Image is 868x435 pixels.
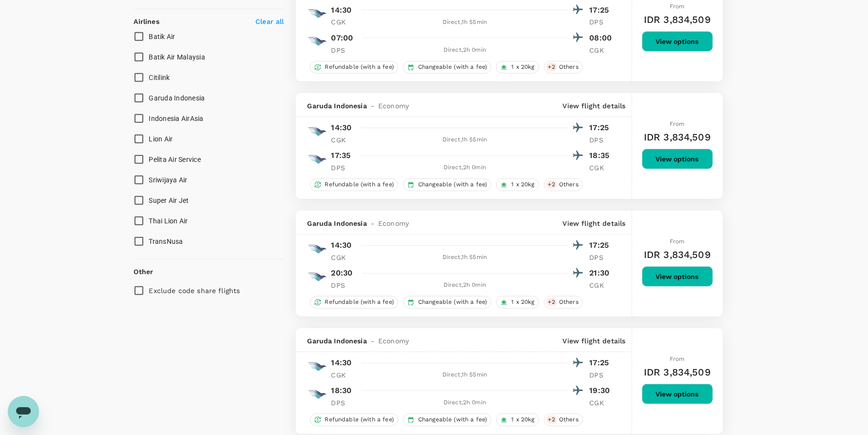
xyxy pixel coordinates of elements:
[331,45,356,55] p: DPS
[670,356,685,362] span: From
[378,336,409,346] span: Economy
[308,385,327,404] img: GA
[308,122,327,141] img: GA
[642,266,713,287] button: View options
[331,17,356,27] p: CGK
[321,415,398,424] span: Refundable (with a fee)
[149,156,201,163] span: Pelita Air Service
[546,180,557,189] span: + 2
[149,237,183,245] span: TransNusa
[149,176,188,184] span: Sriwijaya Air
[590,385,614,396] p: 19:30
[308,150,327,169] img: GA
[642,149,713,169] button: View options
[403,61,491,74] div: Changeable (with a fee)
[308,4,327,23] img: GA
[403,178,491,191] div: Changeable (with a fee)
[331,370,356,380] p: CGK
[644,12,711,27] h6: IDR 3,834,509
[555,298,582,306] span: Others
[308,239,327,259] img: GA
[507,415,538,424] span: 1 x 20kg
[331,122,352,134] p: 14:30
[362,45,568,55] div: Direct , 2h 0min
[321,63,398,71] span: Refundable (with a fee)
[310,178,398,191] div: Refundable (with a fee)
[590,150,614,161] p: 18:35
[414,63,491,71] span: Changeable (with a fee)
[331,357,352,369] p: 14:30
[331,163,356,173] p: DPS
[308,218,367,228] span: Garuda Indonesia
[310,414,398,426] div: Refundable (with a fee)
[670,3,685,10] span: From
[362,280,568,290] div: Direct , 2h 0min
[331,253,356,262] p: CGK
[544,296,583,309] div: +2Others
[310,296,398,309] div: Refundable (with a fee)
[590,135,614,145] p: DPS
[590,32,614,44] p: 08:00
[321,298,398,306] span: Refundable (with a fee)
[149,197,189,204] span: Super Air Jet
[496,178,539,191] div: 1 x 20kg
[331,385,352,396] p: 18:30
[321,180,398,189] span: Refundable (with a fee)
[331,150,351,161] p: 17:35
[563,101,626,111] p: View flight details
[670,120,685,127] span: From
[590,163,614,173] p: CGK
[378,101,409,111] span: Economy
[507,298,538,306] span: 1 x 20kg
[546,63,557,71] span: + 2
[414,415,491,424] span: Changeable (with a fee)
[642,31,713,52] button: View options
[149,217,188,225] span: Thai Lion Air
[308,101,367,111] span: Garuda Indonesia
[544,61,583,74] div: +2Others
[590,122,614,134] p: 17:25
[362,253,568,262] div: Direct , 1h 55min
[590,267,614,279] p: 21:30
[644,364,711,380] h6: IDR 3,834,509
[644,129,711,145] h6: IDR 3,834,509
[362,370,568,380] div: Direct , 1h 55min
[590,239,614,251] p: 17:25
[331,135,356,145] p: CGK
[255,17,284,26] p: Clear all
[544,414,583,426] div: +2Others
[496,414,539,426] div: 1 x 20kg
[308,32,327,51] img: GA
[308,336,367,346] span: Garuda Indonesia
[134,18,159,25] strong: Airlines
[507,180,538,189] span: 1 x 20kg
[414,180,491,189] span: Changeable (with a fee)
[362,135,568,145] div: Direct , 1h 55min
[563,218,626,228] p: View flight details
[590,17,614,27] p: DPS
[590,280,614,290] p: CGK
[367,101,378,111] span: -
[414,298,491,306] span: Changeable (with a fee)
[310,61,398,74] div: Refundable (with a fee)
[590,357,614,369] p: 17:25
[362,163,568,173] div: Direct , 2h 0min
[362,18,568,27] div: Direct , 1h 55min
[496,296,539,309] div: 1 x 20kg
[403,296,491,309] div: Changeable (with a fee)
[496,61,539,74] div: 1 x 20kg
[149,115,204,122] span: Indonesia AirAsia
[590,398,614,408] p: CGK
[644,247,711,262] h6: IDR 3,834,509
[544,178,583,191] div: +2Others
[367,218,378,228] span: -
[149,94,205,102] span: Garuda Indonesia
[308,267,327,287] img: GA
[149,53,206,61] span: Batik Air Malaysia
[149,135,173,143] span: Lion Air
[670,238,685,245] span: From
[555,63,582,71] span: Others
[331,398,356,408] p: DPS
[331,280,356,290] p: DPS
[331,4,352,16] p: 14:30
